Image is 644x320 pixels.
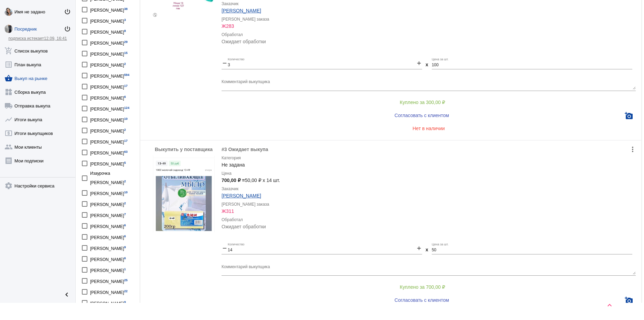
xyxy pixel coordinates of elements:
div: [PERSON_NAME] [90,210,126,219]
span: Согласовать с клиентом [395,113,449,118]
label: Цена [222,170,636,177]
button: Куплено за 700,00 ₽ [222,281,623,293]
label: Обработал [222,31,636,38]
div: [PERSON_NAME] [90,104,129,113]
div: [PERSON_NAME] [90,27,126,36]
button: Куплено за 300,00 ₽ [222,96,623,108]
div: [PERSON_NAME] [90,148,128,157]
label: Обработал [222,216,636,223]
small: 3 [124,18,126,22]
label: [PERSON_NAME] заказа [222,201,636,208]
img: 3csRknZHdsk.jpg [4,25,13,33]
div: [PERSON_NAME] [90,254,126,263]
div: [PERSON_NAME] [90,115,128,124]
span: Ожидает обработки [222,39,266,44]
small: 6 [124,95,126,99]
small: 22 [124,289,128,293]
div: [PERSON_NAME] [90,38,128,47]
span: 12.09, 16:41 [44,36,67,41]
div: [PERSON_NAME] [90,221,126,230]
div: Ж283 [222,23,636,30]
small: 5 [124,161,126,164]
mat-icon: shopping_basket [4,74,13,82]
div: #3 Ожидает выкупа [222,146,636,153]
div: [PERSON_NAME] [90,5,128,14]
label: Заказчик [222,185,636,192]
span: Согласовать с клиентом [395,298,449,303]
small: 2 [124,128,126,132]
div: [PERSON_NAME] [90,188,128,197]
button: Нет в наличии [222,122,636,135]
small: 9 [124,300,126,304]
div: Имя не задано [14,9,64,14]
div: Выкупить у поставщика [153,146,215,156]
div: [PERSON_NAME] [90,126,126,135]
mat-icon: settings [4,182,13,190]
div: [PERSON_NAME] [90,199,126,208]
small: 2 [124,62,126,66]
a: подписка истекает12.09, 16:41 [8,36,67,41]
div: [PERSON_NAME] [90,287,128,296]
small: 6 [124,224,126,227]
small: 9 [124,245,126,249]
mat-icon: add [416,245,422,253]
small: 63 [124,150,128,153]
div: [PERSON_NAME] [90,298,126,307]
mat-icon: list_alt [4,60,13,69]
b: 700,00 ₽ = [222,178,245,183]
label: [PERSON_NAME] заказа [222,16,636,23]
span: Нет в наличии [412,126,445,131]
div: [PERSON_NAME] [90,243,126,252]
div: Посредник [14,26,64,32]
a: [PERSON_NAME] [222,193,261,198]
small: 38 [124,7,128,11]
button: Согласовать с клиентом [222,108,622,122]
small: 6 [124,235,126,238]
small: 29 [124,40,128,44]
div: x [426,246,428,260]
span: Куплено за 300,00 ₽ [400,100,445,105]
small: 25 [124,278,128,282]
div: [PERSON_NAME] [90,159,126,168]
label: Категория [222,155,636,161]
mat-icon: power_settings_new [64,8,71,15]
mat-icon: add [416,60,422,68]
div: [PERSON_NAME] [90,82,128,91]
small: 8 [124,29,126,33]
div: Изаурочка [PERSON_NAME] [90,170,137,186]
mat-icon: local_shipping [4,102,13,110]
mat-icon: show_chart [4,115,13,124]
div: [PERSON_NAME] [90,265,126,274]
mat-icon: remove [222,245,228,253]
mat-icon: remove [222,60,228,68]
img: ziqotk.jpg [153,156,215,233]
div: [PERSON_NAME] [90,60,126,69]
small: 10 [124,117,128,121]
div: Не задана [222,155,636,168]
mat-icon: power_settings_new [64,25,71,32]
small: 2 [124,180,126,183]
div: [PERSON_NAME] [90,49,128,58]
small: 10 [124,191,128,194]
a: [PERSON_NAME] [222,8,261,13]
small: 2 [124,202,126,205]
div: [PERSON_NAME] [90,16,126,25]
div: 50,00 ₽ x 14 шт. [222,177,636,184]
div: [PERSON_NAME] [90,137,128,146]
mat-icon: local_atm [4,129,13,137]
small: 6 [124,256,126,260]
div: [PERSON_NAME] [90,232,126,241]
img: s3NfS9EFoIlsu3J8UNDHgJwzmn6WiTD8U1bXUdxOToFySjflkCBBOVL20Z1KOmqHZbw9EvBm.jpg [4,8,13,16]
small: 15 [124,51,128,55]
button: Согласовать с клиентом [222,293,622,307]
mat-icon: add_shopping_cart [4,47,13,55]
span: Ожидает обработки [222,224,266,229]
small: 17 [124,139,128,142]
mat-icon: more_vert [629,145,637,153]
mat-icon: keyboard_arrow_up [605,301,614,309]
div: Ж311 [222,208,636,215]
span: Куплено за 700,00 ₽ [400,284,445,290]
mat-icon: receipt [4,157,13,165]
div: [PERSON_NAME] [90,71,129,80]
small: 7 [124,213,126,216]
